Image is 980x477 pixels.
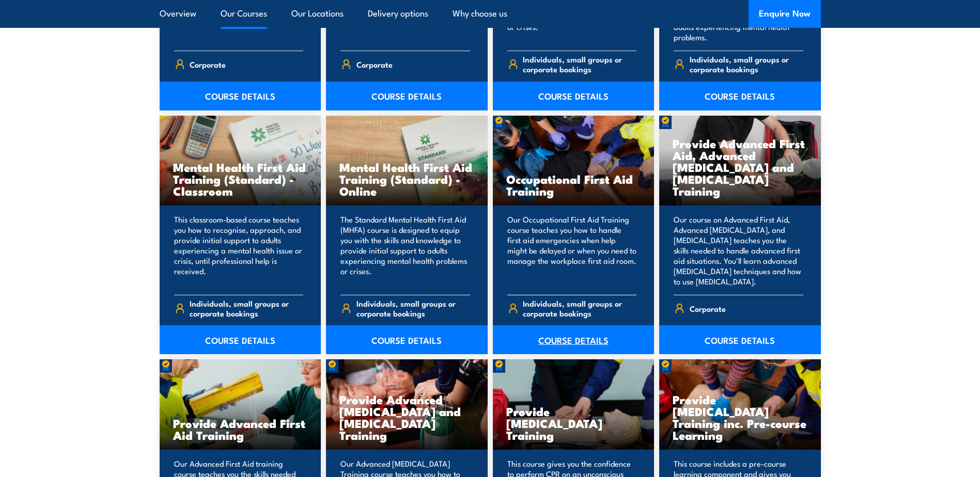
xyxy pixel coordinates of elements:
h3: Provide [MEDICAL_DATA] Training inc. Pre-course Learning [673,393,807,441]
a: COURSE DETAILS [659,325,821,354]
span: Individuals, small groups or corporate bookings [190,298,303,318]
a: COURSE DETAILS [326,325,488,354]
a: COURSE DETAILS [659,82,821,110]
p: Our course on Advanced First Aid, Advanced [MEDICAL_DATA], and [MEDICAL_DATA] teaches you the ski... [674,214,803,287]
a: COURSE DETAILS [160,325,321,354]
span: Individuals, small groups or corporate bookings [523,54,636,74]
span: Corporate [690,300,726,316]
a: COURSE DETAILS [493,82,655,110]
p: Our Occupational First Aid Training course teaches you how to handle first aid emergencies when h... [507,214,637,287]
p: The Standard Mental Health First Aid (MHFA) course is designed to equip you with the skills and k... [340,214,470,287]
h3: Provide [MEDICAL_DATA] Training [506,405,641,441]
p: This classroom-based course teaches you how to recognise, approach, and provide initial support t... [174,214,304,287]
h3: Mental Health First Aid Training (Standard) - Classroom [173,161,308,197]
h3: Mental Health First Aid Training (Standard) - Online [339,161,474,197]
h3: Provide Advanced First Aid Training [173,417,308,441]
h3: Occupational First Aid Training [506,173,641,197]
h3: Provide Advanced First Aid, Advanced [MEDICAL_DATA] and [MEDICAL_DATA] Training [673,137,807,197]
span: Individuals, small groups or corporate bookings [523,298,636,318]
span: Corporate [356,56,393,72]
a: COURSE DETAILS [326,82,488,110]
a: COURSE DETAILS [160,82,321,110]
span: Individuals, small groups or corporate bookings [690,54,803,74]
span: Individuals, small groups or corporate bookings [356,298,470,318]
span: Corporate [190,56,226,72]
h3: Provide Advanced [MEDICAL_DATA] and [MEDICAL_DATA] Training [339,393,474,441]
a: COURSE DETAILS [493,325,655,354]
